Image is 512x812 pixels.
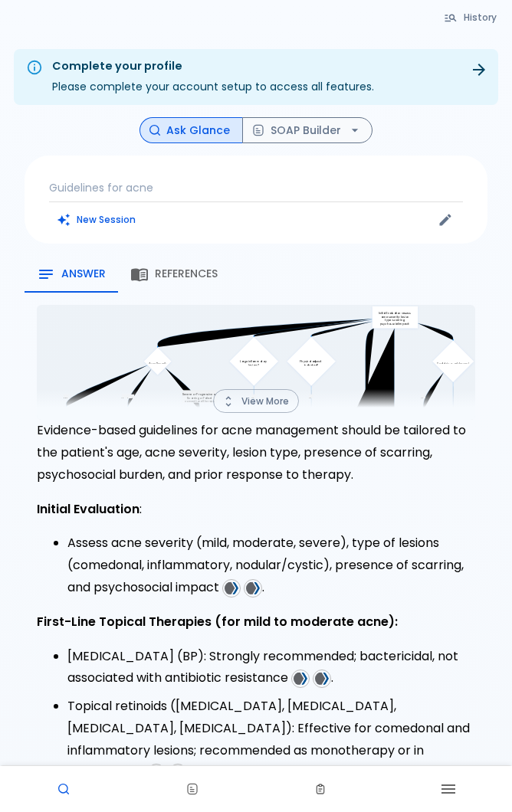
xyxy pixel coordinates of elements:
[315,672,329,686] img: favicons
[49,208,145,231] button: Clears all inputs and results.
[294,672,307,686] img: favicons
[436,6,506,28] button: History
[378,312,413,329] p: Initial Evaluation: assess acne severity: lesion type: scarring: psychosocial impact: prior response
[67,532,475,598] li: Assess acne severity (mild, moderate, severe), type of lesions (comedonal, inflammatory, nodular/...
[294,360,329,367] p: Physical adjunct indicated?
[437,362,471,365] p: Pediatric or adolescent?
[52,58,374,75] div: Complete your profile
[155,267,218,281] span: References
[37,613,398,630] strong: First-Line Topical Therapies (for mild to moderate acne):
[236,360,271,367] p: Large inflammatory lesions?
[434,208,457,231] button: Edit
[49,180,463,195] p: Guidelines for acne
[61,267,106,281] span: Answer
[67,646,475,690] li: [MEDICAL_DATA] (BP): Strongly recommended; bactericidal, not associated with antibiotic resistance .
[149,362,168,365] p: Acne Severity
[242,117,373,144] button: SOAP Builder
[213,389,299,413] button: View More
[37,420,475,486] p: Evidence-based guidelines for acne management should be tailored to the patient's age, acne sever...
[246,581,260,595] img: favicons
[52,54,374,100] div: Please complete your account setup to access all features.
[139,117,243,144] button: Ask Glance
[67,696,475,784] li: Topical retinoids ([MEDICAL_DATA], [MEDICAL_DATA], [MEDICAL_DATA], [MEDICAL_DATA]): Effective for...
[37,499,475,521] p: :
[37,500,139,518] strong: Initial Evaluation
[225,581,238,595] img: favicons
